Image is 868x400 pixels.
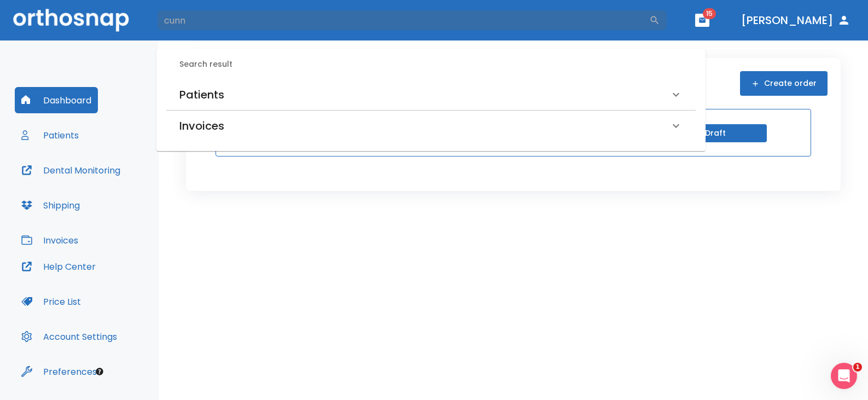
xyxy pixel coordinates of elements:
button: Help Center [15,253,102,280]
button: Dental Monitoring [15,157,127,183]
input: Search by Patient Name or Case # [156,9,649,31]
div: Tooltip anchor [95,367,104,376]
button: Account Settings [15,323,124,350]
div: Patients [166,79,696,110]
button: Patients [15,122,85,148]
h6: Patients [179,86,224,103]
iframe: Intercom live chat [831,363,857,389]
button: Price List [15,288,88,315]
span: 15 [703,8,716,19]
button: Shipping [15,192,86,218]
h6: Invoices [179,117,224,135]
button: [PERSON_NAME] [737,10,855,30]
button: Invoices [15,227,85,253]
button: Dashboard [15,87,98,113]
h6: Search result [179,59,696,71]
div: Invoices [166,111,696,141]
span: 1 [853,363,862,372]
button: Create order [740,71,828,96]
img: Orthosnap [13,9,129,31]
button: Preferences [15,358,103,385]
